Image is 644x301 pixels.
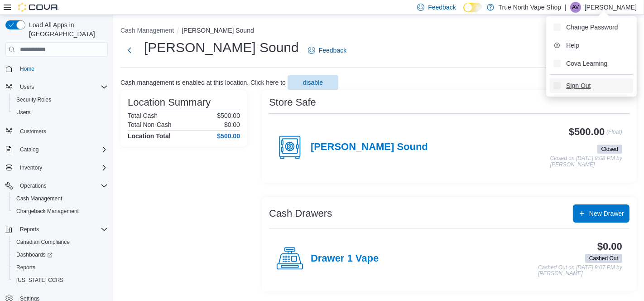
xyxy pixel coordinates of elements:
[9,205,111,218] button: Chargeback Management
[16,109,30,116] span: Users
[20,65,34,73] span: Home
[573,204,630,223] button: New Drawer
[13,275,67,286] a: [US_STATE] CCRS
[16,82,108,92] span: Users
[13,107,34,118] a: Users
[601,145,618,153] span: Closed
[16,180,108,191] span: Operations
[550,20,633,34] button: Change Password
[585,254,622,263] span: Cashed Out
[13,249,56,260] a: Dashboards
[20,146,38,153] span: Catalog
[16,63,108,74] span: Home
[428,3,456,12] span: Feedback
[2,143,111,156] button: Catalog
[585,2,637,13] p: [PERSON_NAME]
[570,2,581,13] div: AndrewOS Vape
[566,59,607,68] span: Cova Learning
[16,251,53,258] span: Dashboards
[2,81,111,93] button: Users
[566,81,591,90] span: Sign Out
[13,275,108,286] span: Washington CCRS
[9,192,111,205] button: Cash Management
[9,261,111,274] button: Reports
[9,274,111,286] button: [US_STATE] CCRS
[311,253,379,265] h4: Drawer 1 Vape
[16,63,38,74] a: Home
[9,93,111,106] button: Security Roles
[566,41,579,50] span: Help
[20,83,34,91] span: Users
[16,144,108,155] span: Catalog
[463,12,464,13] span: Dark Mode
[16,144,42,155] button: Catalog
[128,112,158,119] h6: Total Cash
[224,121,240,128] p: $0.00
[13,206,82,217] a: Chargeback Management
[2,161,111,174] button: Inventory
[120,79,286,86] p: Cash management is enabled at this location. Click here to
[288,75,338,90] button: disable
[16,162,108,173] span: Inventory
[128,121,172,128] h6: Total Non-Cash
[20,128,46,135] span: Customers
[128,97,211,108] h3: Location Summary
[16,195,62,202] span: Cash Management
[16,264,35,271] span: Reports
[304,41,350,59] a: Feedback
[13,206,108,217] span: Chargeback Management
[20,226,39,233] span: Reports
[566,23,618,32] span: Change Password
[16,208,79,215] span: Chargeback Management
[565,2,567,13] p: |
[550,56,633,71] button: Cova Learning
[217,112,240,119] p: $500.00
[550,78,633,93] button: Sign Out
[597,145,622,154] span: Closed
[18,3,59,12] img: Cova
[589,254,618,262] span: Cashed Out
[16,96,51,103] span: Security Roles
[217,132,240,140] h4: $500.00
[9,236,111,248] button: Canadian Compliance
[25,20,108,39] span: Load All Apps in [GEOGRAPHIC_DATA]
[9,248,111,261] a: Dashboards
[569,126,605,137] h3: $500.00
[120,26,637,37] nav: An example of EuiBreadcrumbs
[463,3,482,12] input: Dark Mode
[16,162,46,173] button: Inventory
[572,2,579,13] span: AV
[16,180,50,191] button: Operations
[13,262,108,273] span: Reports
[13,94,55,105] a: Security Roles
[2,62,111,75] button: Home
[144,39,299,57] h1: [PERSON_NAME] Sound
[120,41,139,59] button: Next
[16,224,43,235] button: Reports
[20,182,47,189] span: Operations
[20,164,42,171] span: Inventory
[550,38,633,53] button: Help
[16,125,108,136] span: Customers
[16,238,70,246] span: Canadian Compliance
[2,223,111,236] button: Reports
[269,208,332,219] h3: Cash Drawers
[499,2,562,13] p: True North Vape Shop
[303,78,323,87] span: disable
[13,193,66,204] a: Cash Management
[13,249,108,260] span: Dashboards
[13,107,108,118] span: Users
[13,237,73,248] a: Canadian Compliance
[2,180,111,192] button: Operations
[2,124,111,137] button: Customers
[128,132,171,140] h4: Location Total
[319,46,346,55] span: Feedback
[16,224,108,235] span: Reports
[9,106,111,119] button: Users
[269,97,316,108] h3: Store Safe
[538,265,622,277] p: Cashed Out on [DATE] 9:07 PM by [PERSON_NAME]
[597,241,622,252] h3: $0.00
[13,237,108,248] span: Canadian Compliance
[13,262,39,273] a: Reports
[13,94,108,105] span: Security Roles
